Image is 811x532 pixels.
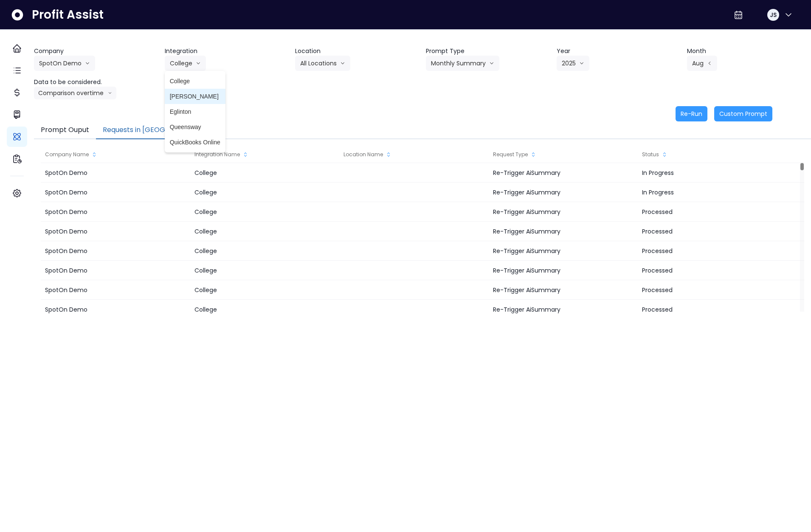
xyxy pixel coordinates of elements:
[32,7,104,23] span: Profit Assist
[676,106,707,121] button: Re-Run
[707,59,712,68] svg: arrow left line
[638,261,787,280] div: Processed
[96,121,224,139] button: Requests in [GEOGRAPHIC_DATA]
[34,56,95,71] button: SpotOn Demoarrow down line
[489,202,638,222] div: Re-Trigger AiSummary
[165,47,289,56] header: Integration
[41,300,190,319] div: SpotOn Demo
[638,280,787,300] div: Processed
[34,78,158,87] header: Data to be considered.
[41,280,190,300] div: SpotOn Demo
[557,56,589,71] button: 2025arrow down line
[638,202,787,222] div: Processed
[489,222,638,241] div: Re-Trigger AiSummary
[190,202,339,222] div: College
[557,47,681,56] header: Year
[426,47,550,56] header: Prompt Type
[41,261,190,280] div: SpotOn Demo
[190,146,339,163] div: Integration Name
[165,56,206,71] button: Collegearrow down line
[170,123,220,131] span: Queensway
[687,56,717,71] button: Augarrow left line
[489,241,638,261] div: Re-Trigger AiSummary
[770,11,777,19] span: JS
[170,107,220,116] span: Eglinton
[190,183,339,202] div: College
[638,163,787,183] div: In Progress
[170,92,220,101] span: [PERSON_NAME]
[190,280,339,300] div: College
[41,146,190,163] div: Company Name
[339,146,488,163] div: Location Name
[190,261,339,280] div: College
[489,59,494,68] svg: arrow down line
[85,59,90,68] svg: arrow down line
[687,47,811,56] header: Month
[170,77,220,85] span: College
[489,146,638,163] div: Request Type
[638,241,787,261] div: Processed
[714,106,772,121] button: Custom Prompt
[489,183,638,202] div: Re-Trigger AiSummary
[190,300,339,319] div: College
[638,146,787,163] div: Status
[41,183,190,202] div: SpotOn Demo
[108,89,112,97] svg: arrow down line
[295,56,350,71] button: All Locationsarrow down line
[638,183,787,202] div: In Progress
[340,59,345,68] svg: arrow down line
[638,300,787,319] div: Processed
[190,241,339,261] div: College
[638,222,787,241] div: Processed
[41,163,190,183] div: SpotOn Demo
[489,261,638,280] div: Re-Trigger AiSummary
[579,59,584,68] svg: arrow down line
[426,56,499,71] button: Monthly Summaryarrow down line
[489,163,638,183] div: Re-Trigger AiSummary
[190,222,339,241] div: College
[34,121,96,139] button: Prompt Ouput
[41,202,190,222] div: SpotOn Demo
[170,138,220,146] span: QuickBooks Online
[34,47,158,56] header: Company
[295,47,419,56] header: Location
[489,300,638,319] div: Re-Trigger AiSummary
[196,59,201,68] svg: arrow down line
[165,71,225,152] ul: Collegearrow down line
[34,87,116,99] button: Comparison overtimearrow down line
[41,241,190,261] div: SpotOn Demo
[489,280,638,300] div: Re-Trigger AiSummary
[190,163,339,183] div: College
[41,222,190,241] div: SpotOn Demo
